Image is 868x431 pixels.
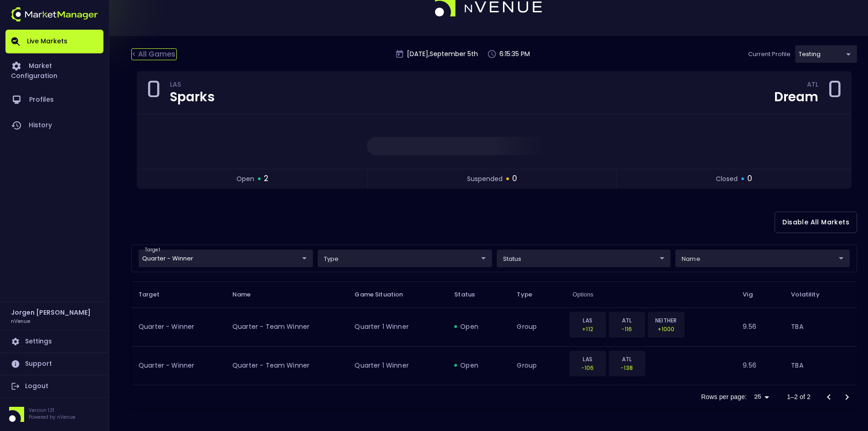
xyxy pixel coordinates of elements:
[735,307,784,346] td: 9.56
[575,325,600,333] p: +112
[347,307,447,346] td: Quarter 1 Winner
[807,82,818,89] div: ATL
[748,50,791,59] p: Current Profile
[139,291,171,299] span: Target
[236,174,254,184] span: open
[146,79,161,106] div: 0
[784,346,857,385] td: TBA
[170,91,215,104] div: Sparks
[517,291,544,299] span: Type
[5,375,103,397] a: Logout
[145,247,160,253] label: target
[509,307,565,346] td: group
[654,316,678,325] p: NEITHER
[131,281,857,385] table: collapsible table
[565,281,736,307] th: Options
[575,355,600,363] p: LAS
[5,30,103,53] a: Live Markets
[131,48,177,60] div: < All Games
[5,353,103,375] a: Support
[575,316,600,325] p: LAS
[747,173,752,185] span: 0
[791,291,831,299] span: Volatility
[264,173,268,185] span: 2
[11,307,91,317] h2: Jorgen [PERSON_NAME]
[131,346,225,385] td: Quarter - Winner
[784,307,857,346] td: TBA
[787,392,811,401] p: 1–2 of 2
[774,91,818,104] div: Dream
[743,291,764,299] span: Vig
[575,363,600,372] p: -106
[347,346,447,385] td: Quarter 1 Winner
[5,407,103,422] div: Version 1.31Powered by nVenue
[407,49,478,59] p: [DATE] , September 5 th
[11,7,98,21] img: logo
[29,407,75,414] p: Version 1.31
[654,325,678,333] p: +1000
[735,346,784,385] td: 9.56
[354,291,415,299] span: Game Situation
[225,346,347,385] td: Quarter - Team Winner
[232,291,263,299] span: Name
[170,82,215,89] div: LAS
[512,173,517,185] span: 0
[716,174,738,184] span: closed
[615,325,639,333] p: -116
[454,291,487,299] span: Status
[509,346,565,385] td: group
[615,316,639,325] p: ATL
[5,53,103,87] a: Market Configuration
[467,174,503,184] span: suspended
[615,355,639,363] p: ATL
[454,361,502,370] div: open
[131,307,225,346] td: Quarter - Winner
[795,45,857,63] div: target
[615,363,639,372] p: -138
[454,322,502,331] div: open
[5,113,103,138] a: History
[497,249,671,267] div: target
[701,392,747,401] p: Rows per page:
[139,249,313,267] div: target
[11,317,30,324] h3: nVenue
[827,79,842,106] div: 0
[5,87,103,113] a: Profiles
[750,390,772,404] div: 25
[499,49,530,59] p: 6:15:35 PM
[29,414,75,421] p: Powered by nVenue
[5,331,103,353] a: Settings
[225,307,347,346] td: Quarter - Team Winner
[775,212,857,233] button: Disable All Markets
[675,249,850,267] div: target
[318,249,492,267] div: target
